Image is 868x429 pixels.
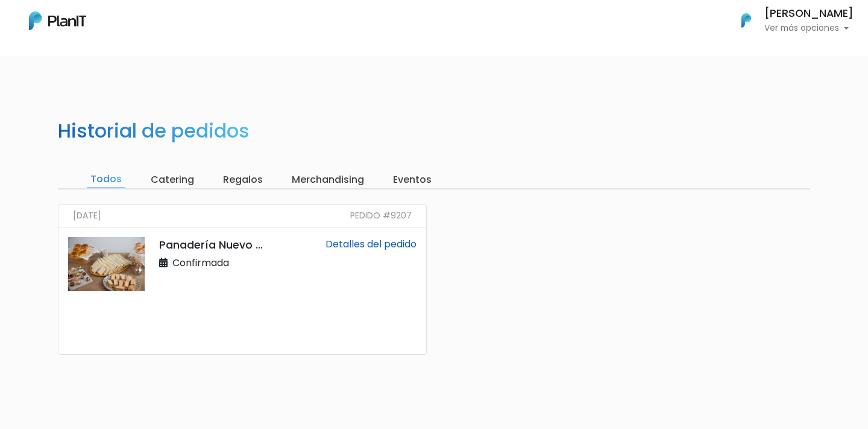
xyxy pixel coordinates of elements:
p: Confirmada [159,256,229,270]
p: Panadería Nuevo Pocitos [159,237,266,253]
button: PlanIt Logo [PERSON_NAME] Ver más opciones [726,5,854,36]
input: Todos [87,171,125,188]
p: Ver más opciones [764,24,854,33]
img: PlanIt Logo [29,11,86,30]
input: Regalos [219,171,266,188]
input: Eventos [389,171,435,188]
a: Detalles del pedido [325,237,417,251]
small: [DATE] [73,209,101,222]
small: Pedido #9207 [350,209,412,222]
input: Catering [147,171,198,188]
img: thumb_WhatsApp_Image_2024-05-07_at_13.48.22.jpeg [68,237,145,291]
img: PlanIt Logo [733,7,759,34]
h2: Historial de pedidos [58,119,250,142]
h6: [PERSON_NAME] [764,8,854,19]
input: Merchandising [288,171,368,188]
